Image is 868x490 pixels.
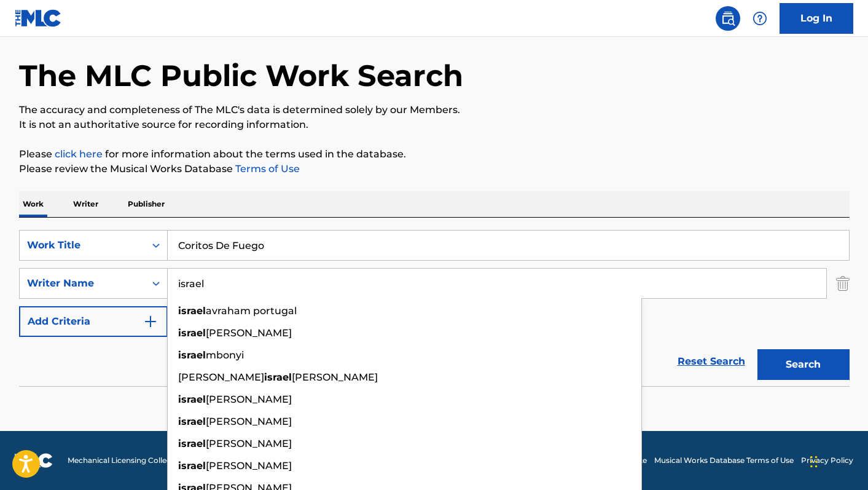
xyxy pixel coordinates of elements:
a: Public Search [716,6,740,31]
div: Help [748,6,772,31]
a: click here [55,148,103,160]
p: Publisher [124,191,168,217]
span: avraham portugal [206,305,297,317]
p: The accuracy and completeness of The MLC's data is determined solely by our Members. [19,103,850,117]
img: 9d2ae6d4665cec9f34b9.svg [143,314,158,329]
a: Terms of Use [233,163,300,175]
p: Work [19,191,47,217]
button: Search [757,349,850,380]
img: logo [15,453,53,468]
strong: israel [178,438,206,449]
div: Work Title [27,238,138,253]
strong: israel [178,393,206,405]
h1: The MLC Public Work Search [19,57,463,94]
span: [PERSON_NAME] [206,393,292,405]
div: Drag [810,443,818,480]
strong: israel [178,327,206,339]
p: Please review the Musical Works Database [19,162,850,176]
strong: israel [178,349,206,361]
span: mbonyi [206,349,244,361]
a: Reset Search [671,348,751,375]
span: [PERSON_NAME] [206,460,292,472]
div: Writer Name [27,276,138,291]
span: [PERSON_NAME] [206,416,292,427]
a: Musical Works Database Terms of Use [654,455,794,466]
strong: israel [178,305,206,317]
a: Log In [780,3,853,34]
img: help [753,11,767,26]
span: [PERSON_NAME] [206,438,292,449]
img: MLC Logo [15,9,62,27]
p: Please for more information about the terms used in the database. [19,147,850,162]
p: Writer [69,191,102,217]
span: Mechanical Licensing Collective © 2025 [68,455,210,466]
span: [PERSON_NAME] [206,327,292,339]
strong: israel [264,371,292,383]
strong: israel [178,460,206,472]
button: Add Criteria [19,306,168,337]
p: It is not an authoritative source for recording information. [19,117,850,132]
iframe: Chat Widget [807,431,868,490]
img: Delete Criterion [836,268,850,299]
form: Search Form [19,230,850,386]
span: [PERSON_NAME] [292,371,378,383]
img: search [721,11,735,26]
span: [PERSON_NAME] [178,371,264,383]
a: Privacy Policy [801,455,853,466]
strong: israel [178,416,206,427]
